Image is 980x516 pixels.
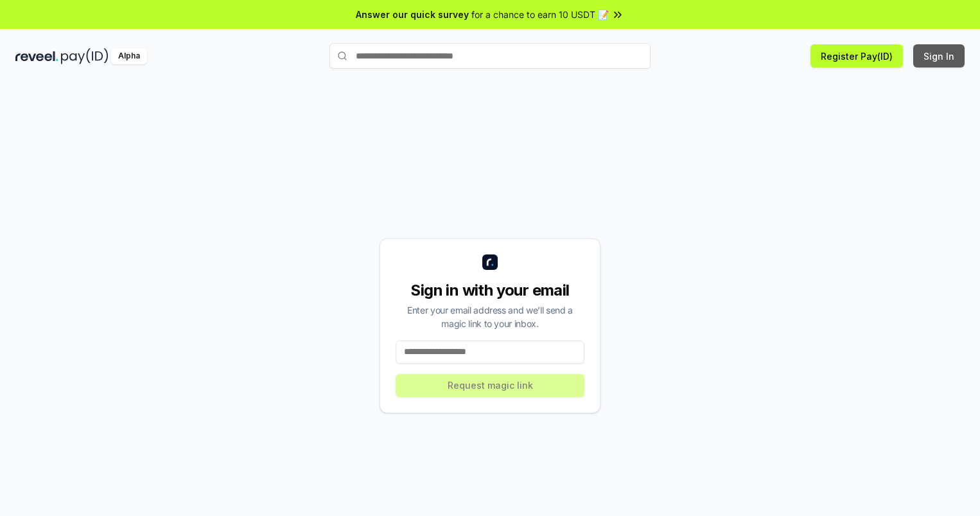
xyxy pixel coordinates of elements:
[482,254,498,270] img: logo_small
[15,48,58,64] img: reveel_dark
[913,44,965,67] button: Sign In
[356,8,469,21] span: Answer our quick survey
[396,303,584,330] div: Enter your email address and we’ll send a magic link to your inbox.
[810,44,903,67] button: Register Pay(ID)
[471,8,609,21] span: for a chance to earn 10 USDT 📝
[61,48,109,64] img: pay_id
[396,280,584,301] div: Sign in with your email
[111,48,147,64] div: Alpha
